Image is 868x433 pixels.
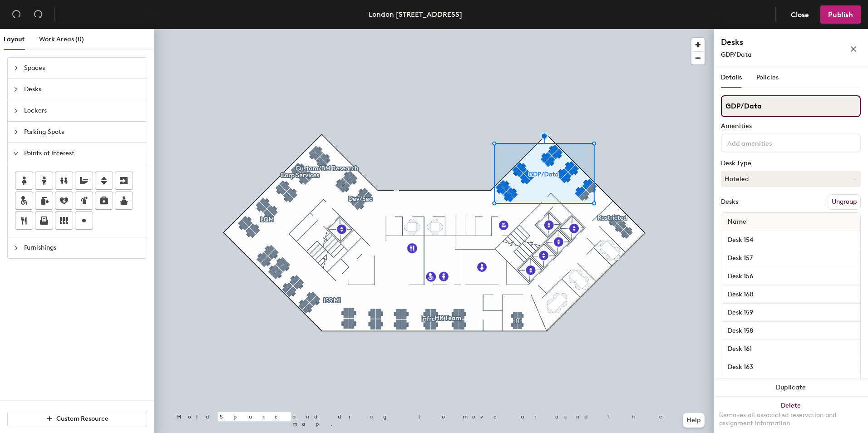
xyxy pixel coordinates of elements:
button: Ungroup [828,194,861,210]
input: Unnamed desk [723,361,858,374]
span: undo [12,10,21,19]
button: Duplicate [714,379,868,397]
span: Close [791,10,809,19]
span: close [850,46,857,52]
span: collapsed [13,87,19,92]
div: Removes all associated reservation and assignment information [719,411,863,428]
span: Custom Resource [56,415,108,423]
button: Undo (⌘ + Z) [7,5,25,24]
h4: Desks [721,36,821,48]
span: collapsed [13,65,19,71]
div: Amenities [721,123,861,130]
span: Policies [756,74,779,81]
span: Desks [24,79,141,100]
span: Furnishings [24,237,141,258]
span: Publish [828,10,853,19]
input: Unnamed desk [723,252,858,265]
button: Redo (⌘ + ⇧ + Z) [29,5,47,24]
span: Lockers [24,100,141,121]
span: Parking Spots [24,122,141,143]
span: Spaces [24,58,141,79]
input: Unnamed desk [723,288,858,301]
span: collapsed [13,129,19,135]
input: Unnamed desk [723,234,858,246]
span: GDP/Data [721,51,752,59]
input: Unnamed desk [723,325,858,337]
span: Details [721,74,742,81]
button: Publish [820,5,861,24]
div: Desk Type [721,160,861,167]
input: Unnamed desk [723,270,858,283]
span: Points of Interest [24,143,141,164]
input: Unnamed desk [723,343,858,355]
span: collapsed [13,108,19,113]
input: Add amenities [725,137,807,148]
span: Layout [4,35,25,43]
button: Hoteled [721,171,861,187]
span: collapsed [13,245,19,251]
span: Work Areas (0) [39,35,84,43]
button: Help [683,413,705,428]
div: London [STREET_ADDRESS] [369,9,462,20]
input: Unnamed desk [723,306,858,319]
div: Desks [721,198,738,206]
button: Close [783,5,817,24]
button: Custom Resource [7,412,147,426]
span: expanded [13,151,19,156]
span: Name [723,214,751,230]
